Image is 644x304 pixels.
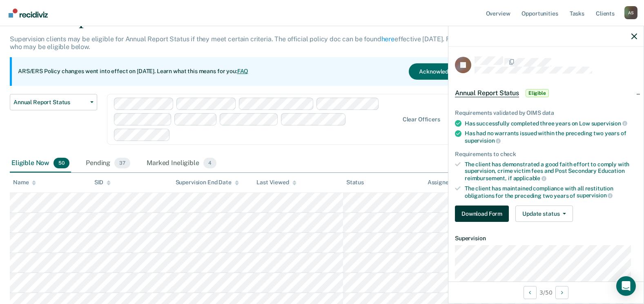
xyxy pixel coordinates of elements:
[455,235,637,242] dt: Supervision
[465,137,501,144] span: supervision
[10,154,71,172] div: Eligible Now
[256,179,296,186] div: Last Viewed
[94,179,111,186] div: SID
[465,161,637,182] div: The client has demonstrated a good faith effort to comply with supervision, crime victim fees and...
[428,179,466,186] div: Assigned to
[448,80,644,106] div: Annual Report StatusEligible
[114,158,130,168] span: 37
[455,206,512,222] a: Navigate to form link
[465,120,637,127] div: Has successfully completed three years on Low
[465,185,637,199] div: The client has maintained compliance with all restitution obligations for the preceding two years of
[381,35,394,43] a: here
[237,68,249,74] a: FAQ
[448,282,644,303] div: 3 / 50
[577,192,613,199] span: supervision
[203,158,216,168] span: 4
[18,67,248,76] p: ARS/ERS Policy changes went into effect on [DATE]. Learn what this means for you:
[84,154,132,172] div: Pending
[465,130,637,144] div: Has had no warrants issued within the preceding two years of
[455,151,637,158] div: Requirements to check
[455,206,509,222] button: Download Form
[10,35,489,51] p: Supervision clients may be eligible for Annual Report Status if they meet certain criteria. The o...
[515,206,573,222] button: Update status
[13,99,87,106] span: Annual Report Status
[624,6,637,19] div: A S
[555,286,568,299] button: Next Opportunity
[409,63,486,80] button: Acknowledge & Close
[591,120,627,127] span: supervision
[455,110,637,116] div: Requirements validated by OIMS data
[524,286,537,299] button: Previous Opportunity
[513,175,546,181] span: applicable
[616,276,636,296] div: Open Intercom Messenger
[53,158,69,168] span: 50
[145,154,218,172] div: Marked Ineligible
[176,179,239,186] div: Supervision End Date
[346,179,364,186] div: Status
[403,116,440,123] div: Clear officers
[526,89,549,97] span: Eligible
[455,89,519,97] span: Annual Report Status
[13,179,36,186] div: Name
[9,9,48,18] img: Recidiviz
[624,6,637,19] button: Profile dropdown button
